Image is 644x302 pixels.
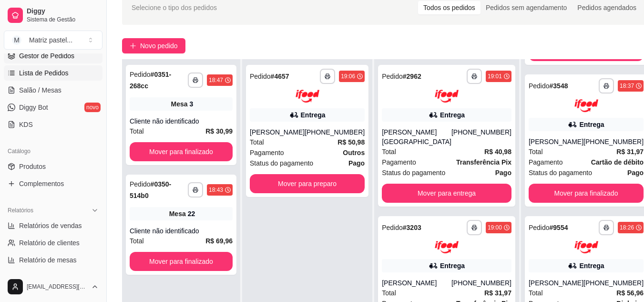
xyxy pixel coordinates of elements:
span: Relatórios [8,207,33,214]
img: ifood [574,99,598,112]
a: Relatórios de vendas [4,218,102,233]
span: Pedido [382,224,403,231]
button: Mover para finalizado [130,142,233,161]
span: Gestor de Pedidos [19,51,74,61]
div: Entrega [440,261,465,271]
span: Total [130,236,144,246]
div: 19:06 [341,73,355,80]
span: Total [130,126,144,136]
div: Entrega [579,261,604,271]
div: [PERSON_NAME] [529,137,583,146]
span: Lista de Pedidos [19,68,69,78]
span: Diggy [27,7,99,16]
a: Relatório de clientes [4,235,102,250]
span: Pedido [529,82,550,90]
span: Relatórios de vendas [19,221,82,230]
div: Entrega [579,120,604,129]
img: ifood [296,90,319,103]
div: Pedidos agendados [572,1,642,14]
a: Gestor de Pedidos [4,48,102,63]
a: Diggy Botnovo [4,100,102,115]
strong: R$ 31,97 [484,289,511,297]
span: Relatório de mesas [19,255,77,265]
div: 19:01 [488,73,502,80]
strong: # 9554 [550,224,568,231]
strong: Pago [495,169,511,177]
span: Pedido [250,73,271,80]
span: Relatório de clientes [19,238,80,248]
span: Pagamento [250,147,284,158]
a: Complementos [4,176,102,191]
div: [PERSON_NAME] [382,278,451,288]
span: plus [130,42,136,49]
div: [PERSON_NAME][GEOGRAPHIC_DATA] [382,127,451,146]
div: [PERSON_NAME] [250,127,305,137]
span: Novo pedido [140,41,178,51]
strong: Pago [627,169,644,177]
span: Pagamento [529,157,563,167]
button: Mover para entrega [382,184,511,203]
span: Pedido [382,73,403,80]
span: Selecione o tipo dos pedidos [132,2,217,13]
strong: # 4657 [271,73,289,80]
button: Mover para finalizado [130,252,233,271]
button: Mover para finalizado [529,184,644,203]
span: Status do pagamento [529,167,592,178]
button: Novo pedido [122,38,185,53]
strong: Transferência Pix [456,158,511,166]
span: Total [529,288,543,298]
div: Cliente não identificado [130,226,233,236]
span: Status do pagamento [382,167,445,178]
a: Salão / Mesas [4,83,102,98]
span: Mesa [169,209,186,219]
div: 3 [190,99,194,109]
span: Total [382,146,396,157]
strong: R$ 50,98 [337,138,365,146]
strong: R$ 31,97 [616,148,644,156]
a: Lista de Pedidos [4,65,102,81]
strong: R$ 69,96 [205,237,233,245]
span: Sistema de Gestão [27,16,99,23]
strong: R$ 40,98 [484,148,511,156]
div: [PHONE_NUMBER] [451,127,511,146]
strong: Cartão de débito [591,158,644,166]
img: ifood [435,241,459,254]
div: Entrega [301,110,326,120]
span: Status do pagamento [250,158,313,168]
span: Pagamento [382,157,416,167]
strong: Outros [343,149,365,156]
span: Pedido [529,224,550,231]
span: Total [382,288,396,298]
a: Produtos [4,159,102,174]
strong: # 3548 [550,82,568,90]
a: KDS [4,117,102,132]
div: 18:47 [209,76,223,84]
span: Salão / Mesas [19,85,61,95]
div: Todos os pedidos [418,1,480,14]
div: Pedidos sem agendamento [480,1,572,14]
div: 19:00 [488,224,502,231]
span: Total [250,137,264,147]
span: [EMAIL_ADDRESS][DOMAIN_NAME] [27,283,87,291]
div: [PHONE_NUMBER] [305,127,365,137]
strong: R$ 56,96 [616,289,644,297]
div: Cliente não identificado [130,116,233,126]
strong: # 2962 [403,73,421,80]
span: M [12,35,21,45]
span: KDS [19,120,33,129]
span: Mesa [171,99,188,109]
span: Pedido [130,71,151,78]
button: [EMAIL_ADDRESS][DOMAIN_NAME] [4,275,102,298]
div: [PHONE_NUMBER] [583,137,644,146]
div: [PERSON_NAME] [529,278,583,288]
div: Entrega [440,110,465,120]
div: [PHONE_NUMBER] [451,278,511,288]
span: Diggy Bot [19,103,48,112]
div: Catálogo [4,144,102,159]
button: Select a team [4,31,102,50]
span: Total [529,146,543,157]
a: Relatório de fidelidadenovo [4,270,102,285]
strong: # 0350-514b0 [130,180,171,199]
div: [PHONE_NUMBER] [583,278,644,288]
div: 18:37 [620,82,634,90]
